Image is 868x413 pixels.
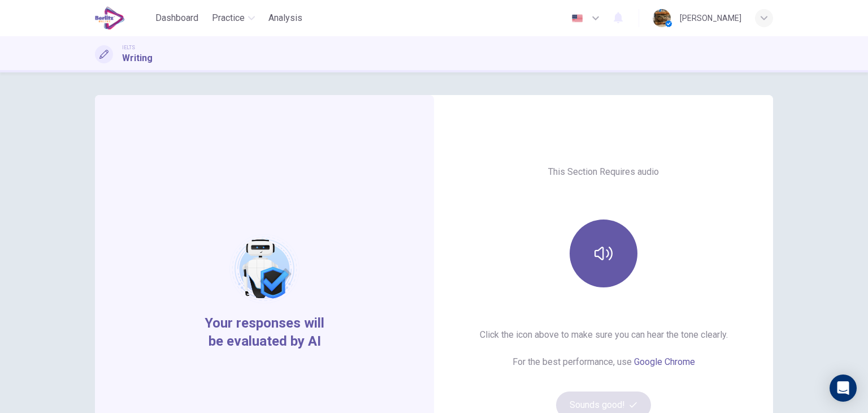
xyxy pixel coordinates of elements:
button: Dashboard [151,8,203,28]
div: Open Intercom Messenger [830,375,857,402]
span: Your responses will be evaluated by AI [196,314,333,350]
a: EduSynch logo [95,7,151,29]
div: [PERSON_NAME] [680,11,741,25]
img: robot icon [228,233,300,305]
h1: Writing [122,51,153,65]
button: Analysis [264,8,307,28]
img: en [570,14,584,23]
button: Practice [207,8,259,28]
h6: Click the icon above to make sure you can hear the tone clearly. [480,328,728,342]
span: IELTS [122,44,135,51]
img: Profile picture [653,9,671,27]
img: EduSynch logo [95,7,125,29]
a: Google Chrome [634,356,695,367]
span: Dashboard [155,11,198,25]
h6: For the best performance, use [513,355,695,369]
h6: This Section Requires audio [548,165,659,179]
span: Analysis [268,11,302,25]
span: Practice [212,11,245,25]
